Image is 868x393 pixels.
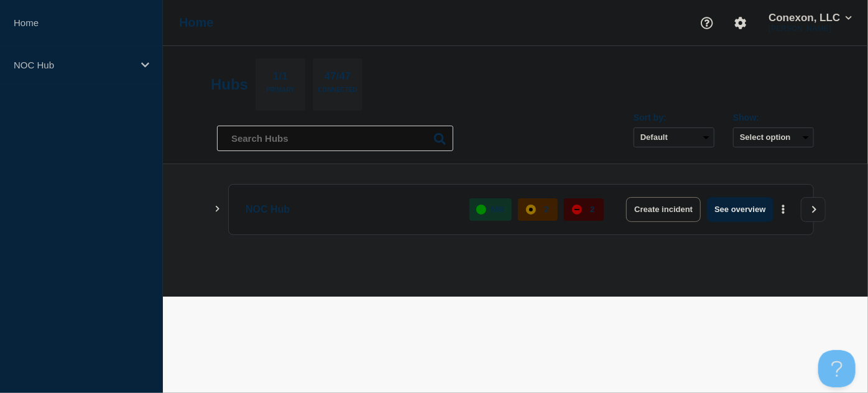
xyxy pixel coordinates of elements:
p: [PERSON_NAME] [766,24,854,33]
input: Search Hubs [217,126,453,151]
p: 586 [491,205,505,214]
p: NOC Hub [246,197,455,222]
button: Show Connected Hubs [215,205,221,214]
iframe: Help Scout Beacon - Open [818,350,856,387]
button: Conexon, LLC [766,12,854,24]
button: Account settings [727,10,754,36]
p: 2 [590,205,594,214]
div: affected [526,205,536,215]
button: Create incident [626,197,701,222]
button: Select option [733,127,814,147]
h1: Home [179,16,214,30]
button: View [801,197,826,222]
div: Sort by: [634,113,714,123]
select: Sort by [634,127,714,147]
p: NOC Hub [14,60,133,70]
button: Support [694,10,720,36]
div: down [572,205,582,215]
div: up [476,205,486,215]
div: Show: [733,113,814,123]
button: More actions [775,198,792,221]
p: Connected [318,86,357,99]
h2: Hubs [211,76,248,93]
p: 47/47 [320,70,356,86]
p: 1/1 [269,70,293,86]
p: 2 [544,205,548,214]
p: Primary [266,86,295,99]
button: See overview [707,197,773,222]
